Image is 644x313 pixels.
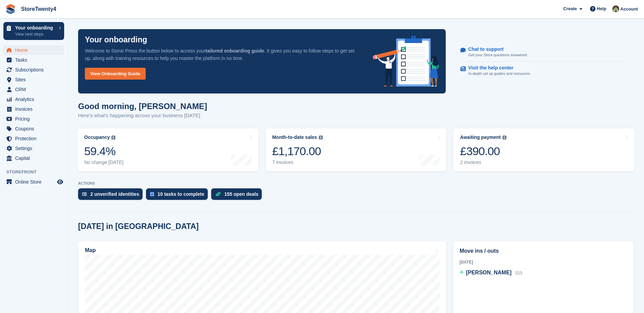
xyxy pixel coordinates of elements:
a: Preview store [56,178,64,186]
a: menu [3,114,64,124]
a: Occupancy 59.4% No change [DATE] [77,128,259,171]
a: menu [3,134,64,143]
img: icon-info-grey-7440780725fd019a000dd9b08b2336e03edf1995a4989e88bcd33f0948082b44.svg [502,135,507,140]
img: icon-info-grey-7440780725fd019a000dd9b08b2336e03edf1995a4989e88bcd33f0948082b44.svg [319,135,323,140]
p: Chat to support [468,46,522,52]
div: [DATE] [460,259,627,265]
a: Your onboarding View next steps [3,22,64,40]
h2: [DATE] in [GEOGRAPHIC_DATA] [78,222,199,231]
span: Analytics [15,95,56,104]
div: £390.00 [460,144,507,158]
p: In-depth set up guides and resources. [468,71,531,77]
img: Lee Hanlon [612,5,619,12]
span: Subscriptions [15,65,56,75]
a: menu [3,65,64,75]
div: Month-to-date sales [272,134,317,140]
span: Coupons [15,124,56,133]
a: 2 unverified identities [78,188,146,203]
a: menu [3,45,64,55]
img: task-75834270c22a3079a89374b754ae025e5fb1db73e45f91037f5363f120a921f8.svg [150,192,154,196]
p: Welcome to Stora! Press the button below to access your . It gives you easy to follow steps to ge... [85,47,362,62]
a: 10 tasks to complete [146,188,211,203]
a: [PERSON_NAME] 015 [460,269,522,277]
div: 10 tasks to complete [158,191,204,197]
a: StoreTwenty4 [18,3,59,15]
a: Awaiting payment £390.00 2 invoices [453,128,634,171]
h2: Map [85,247,96,253]
span: Capital [15,153,56,163]
div: 2 unverified identities [90,191,139,197]
div: 7 invoices [272,160,323,165]
span: Tasks [15,55,56,65]
a: Chat to support Get your Stora questions answered. [460,43,627,62]
span: 015 [515,271,522,275]
span: Protection [15,134,56,143]
p: Here's what's happening across your business [DATE] [78,112,207,120]
span: Online Store [15,177,56,187]
a: menu [3,144,64,153]
span: Sites [15,75,56,84]
img: deal-1b604bf984904fb50ccaf53a9ad4b4a5d6e5aea283cecdc64d6e3604feb123c2.svg [215,192,221,196]
a: menu [3,95,64,104]
div: No change [DATE] [84,160,124,165]
p: View next steps [15,31,55,37]
div: 2 invoices [460,160,507,165]
img: stora-icon-8386f47178a22dfd0bd8f6a31ec36ba5ce8667c1dd55bd0f319d3a0aa187defe.svg [5,4,16,14]
span: CRM [15,85,56,94]
a: Month-to-date sales £1,170.00 7 invoices [265,128,447,171]
img: icon-info-grey-7440780725fd019a000dd9b08b2336e03edf1995a4989e88bcd33f0948082b44.svg [111,135,115,140]
span: Invoices [15,104,56,114]
div: Awaiting payment [460,134,501,140]
a: menu [3,85,64,94]
strong: tailored onboarding guide [205,48,264,54]
img: verify_identity-adf6edd0f0f0b5bbfe63781bf79b02c33cf7c696d77639b501bdc392416b5a36.svg [82,192,87,196]
a: Visit the help center In-depth set up guides and resources. [460,62,627,80]
div: 59.4% [84,144,124,158]
span: Settings [15,144,56,153]
p: Your onboarding [15,25,55,30]
a: menu [3,177,64,187]
div: 155 open deals [224,191,258,197]
h2: Move ins / outs [460,247,627,255]
p: Your onboarding [85,36,147,44]
h1: Good morning, [PERSON_NAME] [78,102,207,111]
a: menu [3,75,64,84]
span: [PERSON_NAME] [466,270,512,275]
p: Get your Stora questions answered. [468,52,528,58]
span: Create [563,5,577,12]
div: Occupancy [84,134,110,140]
a: menu [3,104,64,114]
p: ACTIONS [78,181,634,186]
a: menu [3,153,64,163]
a: 155 open deals [211,188,265,203]
p: Visit the help center [468,65,526,71]
span: Help [597,5,606,12]
span: Pricing [15,114,56,124]
a: View Onboarding Guide [85,68,146,80]
div: £1,170.00 [272,144,323,158]
a: menu [3,124,64,133]
a: menu [3,55,64,65]
span: Home [15,45,56,55]
img: onboarding-info-6c161a55d2c0e0a8cae90662b2fe09162a5109e8cc188191df67fb4f79e88e88.svg [373,36,439,87]
span: Account [620,6,638,13]
span: Storefront [6,169,68,175]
